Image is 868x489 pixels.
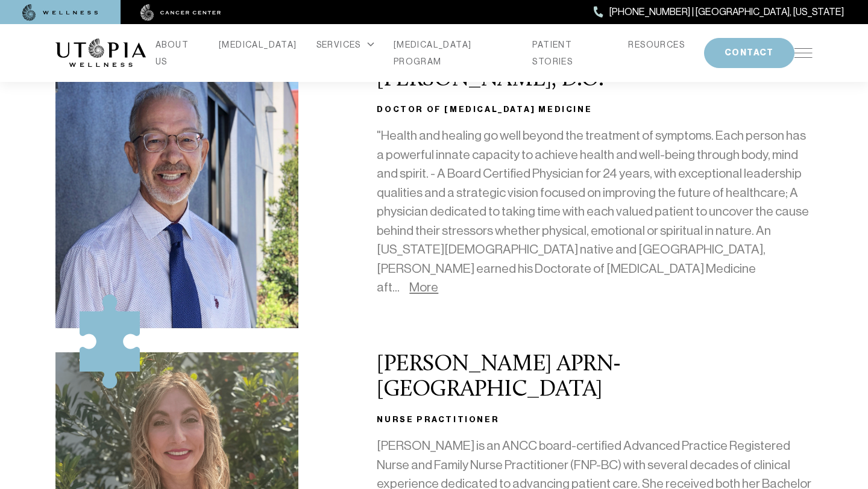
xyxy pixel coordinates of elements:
a: [MEDICAL_DATA] [219,36,297,53]
a: [MEDICAL_DATA] PROGRAM [394,36,514,70]
span: [PHONE_NUMBER] | [GEOGRAPHIC_DATA], [US_STATE] [609,4,844,20]
button: CONTACT [704,38,794,68]
img: cancer center [140,4,221,21]
a: [PHONE_NUMBER] | [GEOGRAPHIC_DATA], [US_STATE] [594,4,844,20]
h2: [PERSON_NAME] APRN- [GEOGRAPHIC_DATA] [377,352,813,403]
img: logo [55,39,146,67]
a: ABOUT US [156,36,200,70]
p: "Health and healing go well beyond the treatment of symptoms. Each person has a powerful innate c... [377,126,813,297]
img: wellness [22,4,98,21]
h3: Nurse Practitioner [377,413,813,427]
a: RESOURCES [628,36,685,53]
a: PATIENT STORIES [532,36,609,70]
img: icon-hamburger [794,48,813,58]
img: Dr.%20Nelson-resized.jpg [55,46,298,328]
a: More [409,280,438,294]
img: icon [80,294,140,388]
h3: Doctor of [MEDICAL_DATA] Medicine [377,102,813,117]
div: SERVICES [316,36,374,53]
